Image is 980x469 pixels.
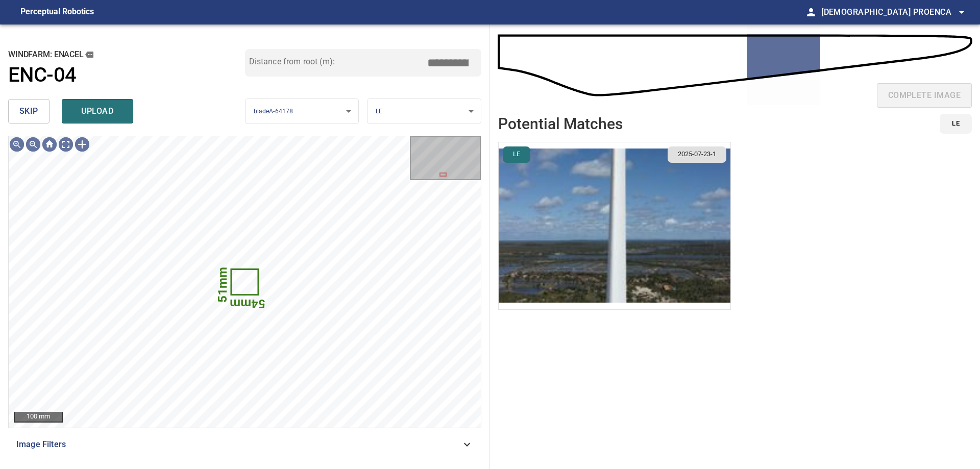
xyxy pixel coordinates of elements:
span: upload [73,104,122,118]
span: Image Filters [16,438,461,451]
span: LE [507,150,526,159]
span: LE [952,118,960,130]
div: id [934,114,972,134]
div: bladeA-64178 [246,98,359,125]
img: Zoom out [25,136,41,153]
img: ENACEL/ENC-04/2025-07-23-1/2025-07-23-2/inspectionData/image6wp8.jpg [499,142,730,309]
button: copy message details [84,49,95,60]
div: Image Filters [8,432,481,457]
span: bladeA-64178 [254,108,293,115]
button: LE [503,146,530,163]
figcaption: Perceptual Robotics [20,4,94,20]
span: person [805,6,817,18]
span: 2025-07-23-1 [672,150,722,159]
div: LE [367,98,481,125]
span: [DEMOGRAPHIC_DATA] Proenca [821,5,968,19]
span: arrow_drop_down [955,6,968,18]
label: Distance from root (m): [249,58,335,66]
h1: ENC-04 [8,63,76,87]
img: Zoom in [9,136,25,153]
h2: windfarm: ENACEL [8,49,245,60]
button: upload [62,99,133,124]
h2: Potential Matches [498,115,623,132]
button: skip [8,99,50,124]
img: Toggle full page [58,136,74,153]
span: LE [376,108,382,115]
button: [DEMOGRAPHIC_DATA] Proenca [817,2,968,22]
img: Go home [41,136,58,153]
text: 51mm [215,267,230,303]
button: LE [940,114,972,134]
a: ENC-04 [8,63,245,87]
img: Toggle selection [74,136,90,153]
text: 54mm [230,297,265,311]
span: skip [19,104,38,118]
